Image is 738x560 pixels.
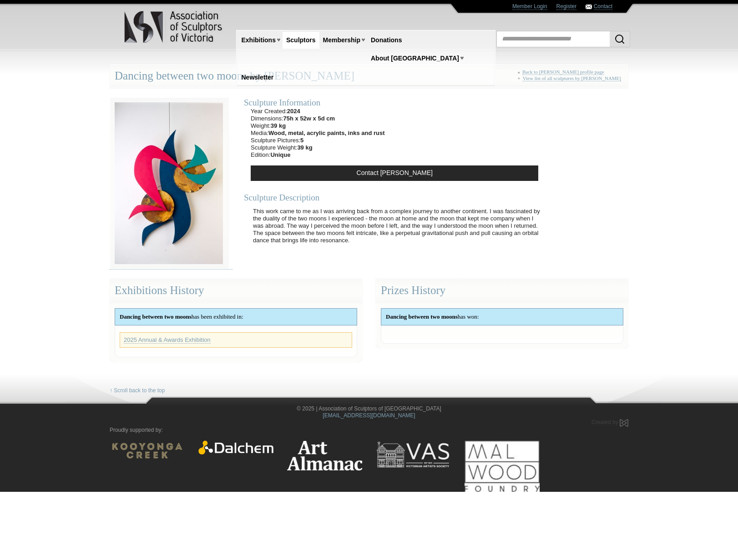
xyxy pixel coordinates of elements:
[367,32,405,49] a: Donations
[248,203,545,249] p: This work came to me as I was arriving back from a complex journey to another continent. I was fa...
[523,75,621,81] a: View list of all sculptures by [PERSON_NAME]
[268,130,385,136] strong: Wood, metal, acrylic paints, inks and rust
[591,419,628,425] a: Created by
[124,9,224,45] img: logo.png
[319,32,364,49] a: Membership
[323,412,415,419] a: [EMAIL_ADDRESS][DOMAIN_NAME]
[110,64,628,88] div: Dancing between two moons by [PERSON_NAME]
[110,387,165,394] a: ↑ Scroll back to the top
[110,440,185,461] img: Kooyonga Wines
[110,427,628,434] p: Proudly supported by:
[251,108,385,115] li: Year Created:
[251,144,385,151] li: Sculpture Weight:
[103,405,635,419] div: © 2025 | Association of Sculptors of [GEOGRAPHIC_DATA]
[271,122,286,129] strong: 39 kg
[251,137,385,144] li: Sculpture Pictures:
[251,130,385,137] li: Media:
[110,279,362,303] div: Exhibitions History
[251,151,385,159] li: Edition:
[297,144,312,151] strong: 39 kg
[386,313,458,320] strong: Dancing between two moons
[381,309,623,325] div: has won:
[115,309,357,325] div: has been exhibited in:
[287,440,362,470] img: Art Almanac
[238,69,278,86] a: Newsletter
[518,69,624,85] div: « +
[238,32,279,49] a: Exhibitions
[300,137,303,144] strong: 5
[376,440,451,469] img: Victorian Artists Society
[244,97,545,108] div: Sculpture Information
[586,5,592,9] img: Contact ASV
[522,69,604,75] a: Back to [PERSON_NAME] profile page
[614,34,625,45] img: Search
[620,419,628,427] img: Created by Marby
[283,32,319,49] a: Sculptors
[120,313,192,320] strong: Dancing between two moons
[251,165,538,181] a: Contact [PERSON_NAME]
[591,419,618,425] span: Created by
[594,3,612,10] a: Contact
[198,440,273,455] img: Dalchem Products
[124,336,211,344] a: 2025 Annual & Awards Exhibition
[110,97,228,270] img: 102-2__medium.jpg
[512,3,547,10] a: Member Login
[376,279,628,303] div: Prizes History
[556,3,577,10] a: Register
[270,151,290,158] strong: Unique
[367,50,463,67] a: About [GEOGRAPHIC_DATA]
[283,115,335,122] strong: 75h x 52w x 5d cm
[244,192,545,203] div: Sculpture Description
[251,122,385,130] li: Weight:
[465,440,540,492] img: Mal Wood Foundry
[251,115,385,122] li: Dimensions:
[287,108,300,115] strong: 2024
